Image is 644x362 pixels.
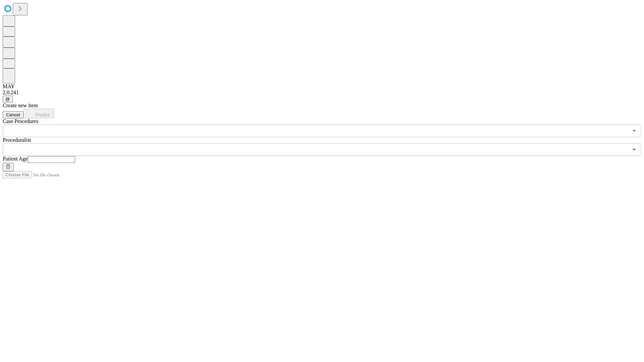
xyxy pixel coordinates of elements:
[3,111,23,118] button: Cancel
[3,137,31,143] span: Proceduralist
[3,83,641,89] div: MAY
[3,156,28,162] span: Patient Age
[3,103,38,108] span: Create new item
[23,109,54,118] button: Predict
[3,89,641,96] div: 2.0.241
[3,118,38,124] span: Scheduled Procedure
[3,96,13,103] button: @
[6,112,20,117] span: Cancel
[5,97,10,102] span: @
[35,112,49,117] span: Predict
[630,126,639,135] button: Open
[630,145,639,154] button: Open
